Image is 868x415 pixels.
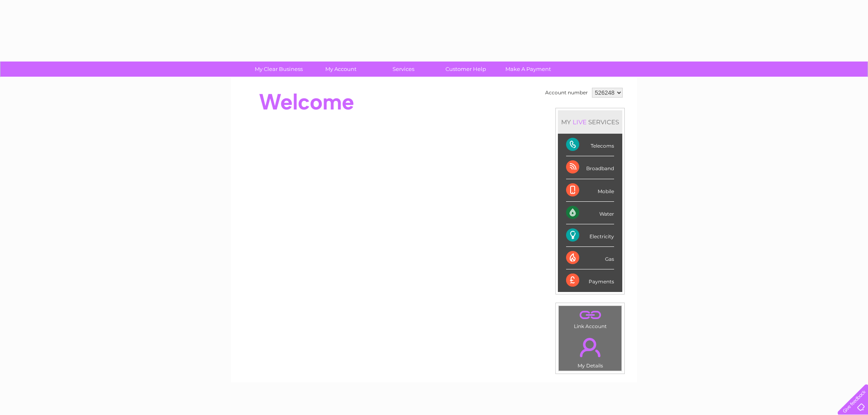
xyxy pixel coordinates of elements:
[558,306,622,331] td: Link Account
[561,333,619,362] a: .
[494,62,562,77] a: Make A Payment
[370,62,437,77] a: Services
[432,62,500,77] a: Customer Help
[566,224,614,247] div: Electricity
[245,62,313,77] a: My Clear Business
[543,86,590,100] td: Account number
[566,202,614,224] div: Water
[558,110,622,134] div: MY SERVICES
[566,156,614,179] div: Broadband
[566,179,614,202] div: Mobile
[566,269,614,292] div: Payments
[566,134,614,156] div: Telecoms
[307,62,375,77] a: My Account
[558,331,622,371] td: My Details
[566,247,614,269] div: Gas
[561,308,619,322] a: .
[571,118,588,126] div: LIVE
